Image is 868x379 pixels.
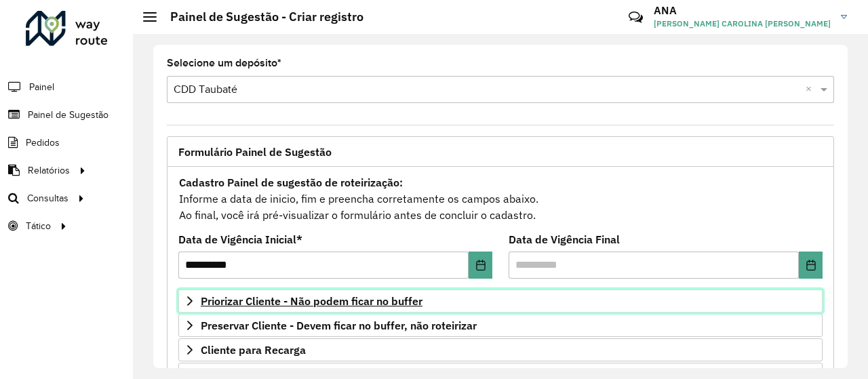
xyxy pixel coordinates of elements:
[28,163,70,178] span: Relatórios
[654,4,831,17] h3: ANA
[201,296,422,306] span: Priorizar Cliente - Não podem ficar no buffer
[27,191,68,205] span: Consultas
[469,252,492,279] button: Choose Date
[799,252,823,279] button: Choose Date
[201,344,306,355] span: Cliente para Recarga
[621,3,650,32] a: Contato Rápido
[806,81,817,98] span: Clear all
[28,108,108,122] span: Painel de Sugestão
[26,136,60,150] span: Pedidos
[178,290,823,313] a: Priorizar Cliente - Não podem ficar no buffer
[157,9,363,24] h2: Painel de Sugestão - Criar registro
[167,55,281,71] label: Selecione um depósito
[29,80,54,94] span: Painel
[178,146,332,157] span: Formulário Painel de Sugestão
[178,314,823,337] a: Preservar Cliente - Devem ficar no buffer, não roteirizar
[201,320,477,331] span: Preservar Cliente - Devem ficar no buffer, não roteirizar
[178,174,823,224] div: Informe a data de inicio, fim e preencha corretamente os campos abaixo. Ao final, você irá pré-vi...
[654,18,831,30] span: [PERSON_NAME] CAROLINA [PERSON_NAME]
[179,176,403,189] strong: Cadastro Painel de sugestão de roteirização:
[178,231,302,247] label: Data de Vigência Inicial
[26,219,51,233] span: Tático
[509,231,620,247] label: Data de Vigência Final
[178,338,823,361] a: Cliente para Recarga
